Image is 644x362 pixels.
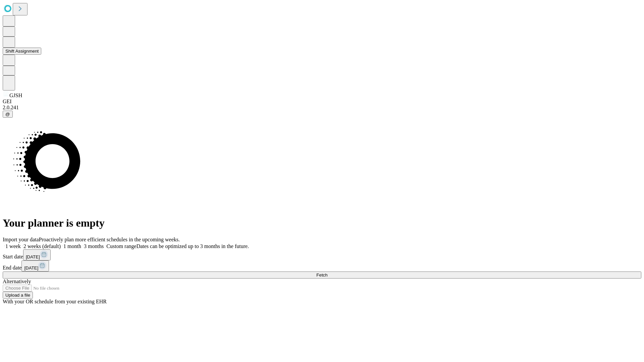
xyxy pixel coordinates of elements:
[3,217,641,229] h1: Your planner is empty
[5,243,21,249] span: 1 week
[3,260,641,271] div: End date
[24,265,38,270] span: [DATE]
[3,99,641,105] div: GEI
[3,292,33,299] button: Upload a file
[63,243,81,249] span: 1 month
[3,279,31,284] span: Alternatively
[106,243,136,249] span: Custom range
[26,254,40,259] span: [DATE]
[23,249,51,260] button: [DATE]
[39,237,180,242] span: Proactively plan more efficient schedules in the upcoming weeks.
[23,243,61,249] span: 2 weeks (default)
[5,112,10,117] span: @
[3,111,13,118] button: @
[3,48,41,55] button: Shift Assignment
[84,243,104,249] span: 3 months
[3,299,107,304] span: With your OR schedule from your existing EHR
[3,249,641,260] div: Start date
[3,237,39,242] span: Import your data
[316,273,327,278] span: Fetch
[9,93,22,98] span: GJSH
[3,105,641,111] div: 2.0.241
[137,243,249,249] span: Dates can be optimized up to 3 months in the future.
[3,271,641,279] button: Fetch
[21,260,49,271] button: [DATE]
